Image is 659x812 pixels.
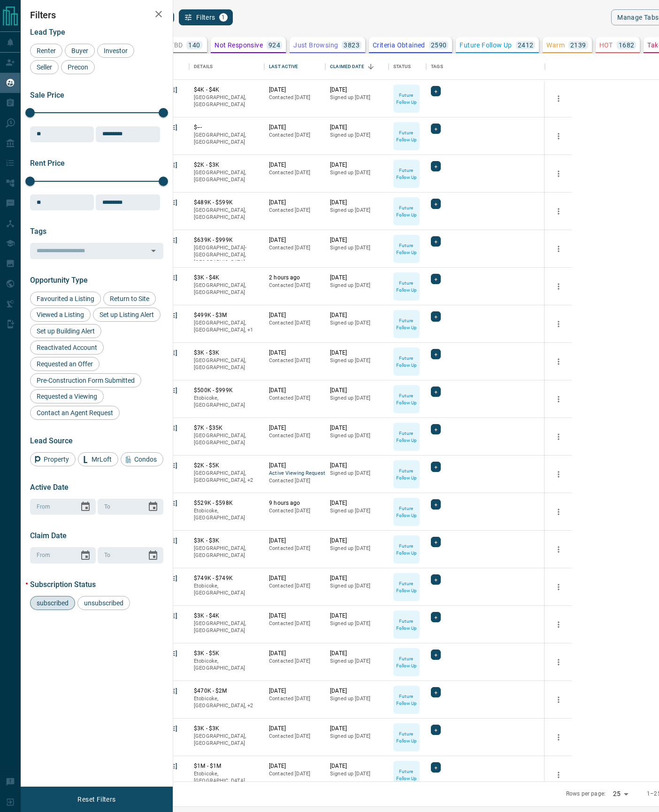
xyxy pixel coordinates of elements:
p: 2590 [431,42,447,48]
div: Condos [121,452,163,466]
p: Contacted [DATE] [269,507,321,515]
span: Subscription Status [30,580,96,589]
button: more [552,618,566,632]
p: [DATE] [330,574,384,582]
p: Future Follow Up [394,768,419,782]
div: + [431,574,441,585]
p: 2 hours ago [269,274,321,282]
p: Warm [546,42,565,48]
p: Contacted [DATE] [269,477,321,485]
div: + [431,199,441,209]
p: Contacted [DATE] [269,394,321,402]
div: + [431,311,441,322]
p: Signed up [DATE] [330,131,384,139]
p: [DATE] [330,387,384,394]
div: Investor [97,44,134,58]
p: Signed up [DATE] [330,319,384,327]
p: [DATE] [269,311,321,319]
p: 140 [188,42,200,48]
div: Set up Building Alert [30,324,101,338]
p: [GEOGRAPHIC_DATA], [GEOGRAPHIC_DATA] [194,733,260,747]
div: Status [393,54,411,80]
p: [DATE] [330,499,384,507]
p: $489K - $599K [194,199,260,207]
p: [DATE] [330,86,384,94]
span: + [434,650,437,659]
button: Sort [364,60,377,73]
p: $499K - $3M [194,311,260,319]
span: + [434,124,437,133]
p: [DATE] [269,687,321,695]
p: Contacted [DATE] [269,94,321,101]
p: [DATE] [330,612,384,620]
p: Etobicoke, [GEOGRAPHIC_DATA] [194,582,260,597]
p: [DATE] [330,124,384,131]
span: Seller [33,63,55,71]
button: Choose date [144,546,162,565]
p: Signed up [DATE] [330,357,384,364]
button: more [552,655,566,669]
div: subscribed [30,596,75,610]
span: Renter [33,47,59,54]
span: + [434,725,437,735]
p: $7K - $35K [194,424,260,432]
p: $1M - $1M [194,762,260,770]
p: [DATE] [269,537,321,545]
span: Rent Price [30,159,65,168]
p: Signed up [DATE] [330,545,384,552]
div: + [431,161,441,171]
p: Signed up [DATE] [330,394,384,402]
p: Signed up [DATE] [330,507,384,515]
p: [DATE] [330,462,384,470]
span: MrLoft [88,456,115,463]
p: Future Follow Up [394,580,419,594]
span: subscribed [33,599,72,607]
span: + [434,162,437,171]
p: Future Follow Up [394,505,419,519]
p: [GEOGRAPHIC_DATA], [GEOGRAPHIC_DATA] [194,94,260,108]
span: Lead Source [30,436,73,445]
p: [DATE] [330,236,384,244]
span: unsubscribed [81,599,127,607]
p: HOT [599,42,613,48]
button: more [552,167,566,181]
p: $4K - $4K [194,86,260,94]
p: Contacted [DATE] [269,432,321,440]
div: Property [30,452,76,466]
p: [DATE] [330,161,384,169]
p: $500K - $999K [194,387,260,394]
p: Signed up [DATE] [330,657,384,665]
p: [DATE] [330,762,384,770]
p: Contacted [DATE] [269,207,321,214]
div: + [431,86,441,96]
span: Precon [64,63,92,71]
p: Signed up [DATE] [330,582,384,590]
div: + [431,687,441,697]
p: 9 hours ago [269,499,321,507]
p: [DATE] [269,574,321,582]
p: Contacted [DATE] [269,620,321,627]
p: [DATE] [330,687,384,695]
p: [GEOGRAPHIC_DATA], [GEOGRAPHIC_DATA] [194,432,260,447]
p: $2K - $5K [194,462,260,470]
span: Return to Site [107,295,153,302]
span: Requested a Viewing [33,393,100,400]
p: Contacted [DATE] [269,770,321,778]
span: Sale Price [30,91,64,100]
button: more [552,129,566,143]
div: Return to Site [103,292,156,306]
button: Choose date [144,497,162,516]
button: more [552,92,566,106]
div: Seller [30,60,59,74]
div: + [431,762,441,773]
p: [DATE] [269,462,321,470]
div: Pre-Construction Form Submitted [30,373,141,387]
p: Signed up [DATE] [330,733,384,740]
span: + [434,199,437,209]
p: Etobicoke, [GEOGRAPHIC_DATA] [194,507,260,522]
p: Future Follow Up [394,279,419,294]
div: Requested a Viewing [30,389,104,403]
div: Renter [30,44,62,58]
p: Just Browsing [293,42,338,48]
p: [DATE] [269,199,321,207]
